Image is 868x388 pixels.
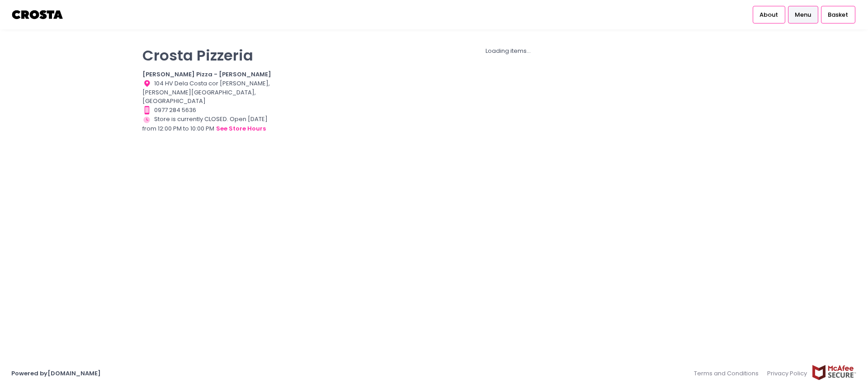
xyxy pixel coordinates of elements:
[142,115,280,134] div: Store is currently CLOSED. Open [DATE] from 12:00 PM to 10:00 PM
[142,106,280,115] div: 0977 284 5636
[142,47,280,64] p: Crosta Pizzeria
[142,70,271,79] b: [PERSON_NAME] Pizza - [PERSON_NAME]
[763,365,812,382] a: Privacy Policy
[828,10,848,19] span: Basket
[291,47,726,56] div: Loading items...
[11,369,101,378] a: Powered by[DOMAIN_NAME]
[11,7,64,23] img: logo
[142,79,280,106] div: 104 HV Dela Costa cor [PERSON_NAME], [PERSON_NAME][GEOGRAPHIC_DATA], [GEOGRAPHIC_DATA]
[694,365,763,382] a: Terms and Conditions
[759,10,778,19] span: About
[788,6,818,23] a: Menu
[216,124,266,134] button: see store hours
[795,10,811,19] span: Menu
[753,6,785,23] a: About
[811,365,857,380] img: mcafee-secure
